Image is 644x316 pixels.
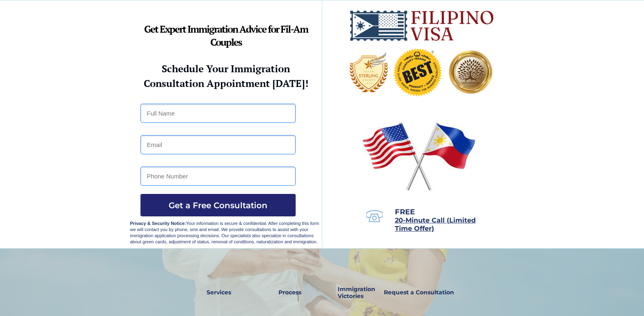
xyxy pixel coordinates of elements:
[274,283,305,302] a: Process
[140,135,296,154] input: Email
[338,285,375,300] strong: Immigration Victories
[140,200,296,210] span: Get a Free Consultation
[384,289,454,296] strong: Request a Consultation
[140,104,296,123] input: Full Name
[201,283,237,302] a: Services
[140,194,296,216] button: Get a Free Consultation
[334,283,362,302] a: Immigration Victories
[395,216,476,232] span: 20-Minute Call (Limited Time Offer)
[130,221,319,244] span: Your information is secure & confidential. After completing this form we will contact you by phon...
[279,289,301,296] strong: Process
[380,283,458,302] a: Request a Consultation
[395,217,476,232] a: 20-Minute Call (Limited Time Offer)
[162,62,290,75] strong: Schedule Your Immigration
[130,221,186,226] strong: Privacy & Security Notice:
[144,77,308,90] strong: Consultation Appointment [DATE]!
[140,167,296,186] input: Phone Number
[395,207,415,216] span: FREE
[207,289,231,296] strong: Services
[144,22,308,49] strong: Get Expert Immigration Advice for Fil-Am Couples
